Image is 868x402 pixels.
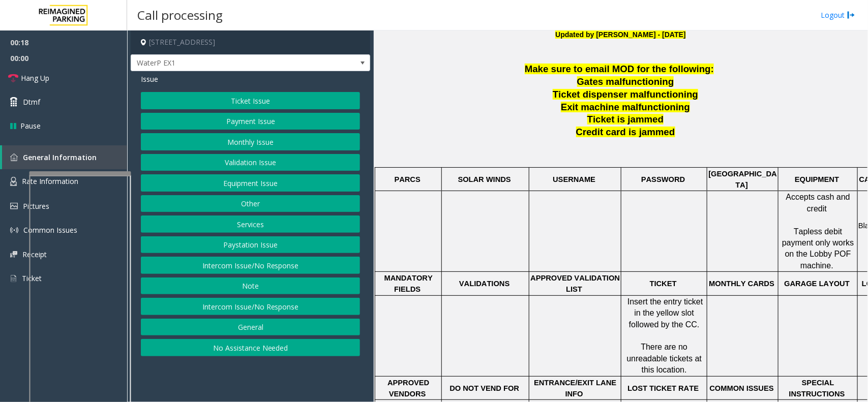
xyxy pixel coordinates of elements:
[141,113,360,130] button: Payment Issue
[10,274,17,283] img: 'icon'
[21,73,49,83] span: Hang Up
[534,379,618,398] span: ENTRANCE/EXIT LANE INFO
[650,280,677,288] span: TICKET
[525,64,714,74] span: Make sure to email MOD for the following:
[141,92,360,109] button: Ticket Issue
[131,30,370,54] h4: [STREET_ADDRESS]
[821,10,855,20] a: Logout
[786,193,853,212] span: Accepts cash and credit
[384,274,435,293] span: MANDATORY FIELDS
[555,30,685,39] b: Updated by [PERSON_NAME] - [DATE]
[627,343,704,374] span: There are no unreadable tickets at this location.
[709,170,777,189] span: [GEOGRAPHIC_DATA]
[458,175,511,183] span: SOLAR WINDS
[395,175,421,183] span: PARCS
[131,55,322,71] span: WaterP EX1
[10,226,18,234] img: 'icon'
[10,177,17,186] img: 'icon'
[459,280,510,288] span: VALIDATIONS
[709,280,774,288] span: MONTHLY CARDS
[23,201,49,211] span: Pictures
[10,251,17,258] img: 'icon'
[576,127,675,137] span: Credit card is jammed
[23,152,97,162] span: General Information
[784,280,850,288] span: GARAGE LAYOUT
[23,225,77,235] span: Common Issues
[10,203,18,209] img: 'icon'
[141,277,360,295] button: Note
[20,120,41,131] span: Pause
[553,89,698,100] span: Ticket dispenser malfunctioning
[577,76,674,87] span: Gates malfunctioning
[450,384,519,392] span: DO NOT VEND FOR
[795,175,839,183] span: EQUIPMENT
[387,379,431,398] span: APPROVED VENDORS
[561,102,690,112] span: Exit machine malfunctioning
[141,319,360,336] button: General
[23,97,40,107] span: Dtmf
[141,215,360,233] button: Services
[10,153,18,161] img: 'icon'
[141,174,360,192] button: Equipment Issue
[847,10,855,20] img: logout
[141,154,360,171] button: Validation Issue
[627,384,699,392] span: LOST TICKET RATE
[141,339,360,356] button: No Assistance Needed
[141,298,360,315] button: Intercom Issue/No Response
[710,384,774,392] span: COMMON ISSUES
[22,273,42,283] span: Ticket
[627,297,705,329] span: Insert the entry ticket in the yellow slot followed by the CC.
[782,227,856,270] span: Tapless debit payment only works on the Lobby POF machine.
[587,114,664,125] span: Ticket is jammed
[141,133,360,150] button: Monthly Issue
[141,236,360,254] button: Paystation Issue
[132,3,228,27] h3: Call processing
[22,176,78,186] span: Rate Information
[553,175,595,183] span: USERNAME
[141,74,158,84] span: Issue
[789,379,845,398] span: SPECIAL INSTRUCTIONS
[141,195,360,212] button: Other
[22,250,47,259] span: Receipt
[2,145,127,169] a: General Information
[641,175,685,183] span: PASSWORD
[141,257,360,274] button: Intercom Issue/No Response
[530,274,622,293] span: APPROVED VALIDATION LIST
